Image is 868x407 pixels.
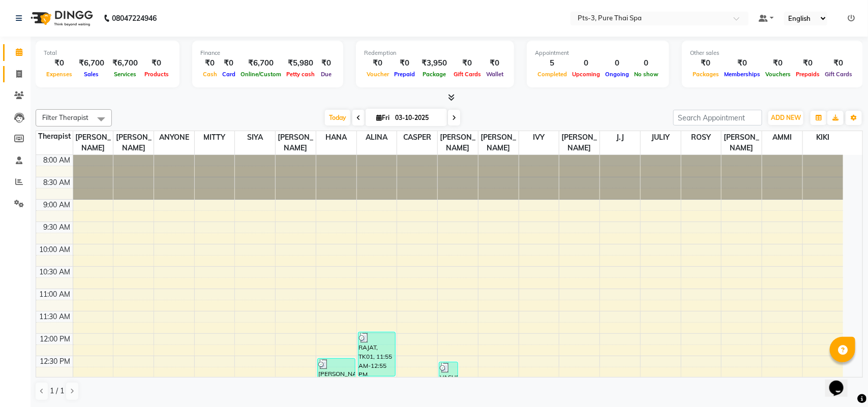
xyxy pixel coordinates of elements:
[763,57,793,69] div: ₹0
[484,57,506,69] div: ₹0
[220,71,238,78] span: Card
[42,200,73,210] div: 9:00 AM
[154,131,194,144] span: ANYONE
[570,57,603,69] div: 0
[316,131,356,144] span: HANA
[771,114,801,121] span: ADD NEW
[50,386,64,396] span: 1 / 1
[673,110,762,126] input: Search Appointment
[82,71,102,78] span: Sales
[200,57,220,69] div: ₹0
[42,177,73,188] div: 8:30 AM
[284,71,317,78] span: Petty cash
[38,334,73,345] div: 12:00 PM
[722,71,763,78] span: Memberships
[570,71,603,78] span: Upcoming
[722,131,762,154] span: [PERSON_NAME]
[200,49,335,57] div: Finance
[600,131,640,144] span: J.J
[142,57,171,69] div: ₹0
[42,222,73,233] div: 9:30 AM
[478,131,519,154] span: [PERSON_NAME]
[825,366,858,397] iframe: chat widget
[803,131,843,144] span: KIKI
[603,71,632,78] span: Ongoing
[73,131,113,154] span: [PERSON_NAME]
[108,57,142,69] div: ₹6,700
[42,113,88,121] span: Filter Therapist
[42,155,73,166] div: 8:00 AM
[603,57,632,69] div: 0
[364,49,506,57] div: Redemption
[535,57,570,69] div: 5
[519,131,559,144] span: IVY
[822,57,855,69] div: ₹0
[75,57,108,69] div: ₹6,700
[36,131,73,142] div: Therapist
[374,114,392,121] span: Fri
[220,57,238,69] div: ₹0
[38,267,73,277] div: 10:30 AM
[38,356,73,367] div: 12:30 PM
[44,71,75,78] span: Expenses
[420,71,448,78] span: Package
[763,71,793,78] span: Vouchers
[392,110,443,126] input: 2025-10-03
[690,49,855,57] div: Other sales
[632,57,661,69] div: 0
[822,71,855,78] span: Gift Cards
[112,4,157,33] b: 08047224946
[142,71,171,78] span: Products
[26,4,96,33] img: logo
[762,131,802,144] span: AMMI
[238,57,284,69] div: ₹6,700
[358,332,396,376] div: RAJAT, TK01, 11:55 AM-12:55 PM, INTENSE MUSCLE THERAPY 60min.
[276,131,316,154] span: [PERSON_NAME]
[681,131,722,144] span: ROSY
[768,111,803,125] button: ADD NEW
[535,71,570,78] span: Completed
[397,131,437,144] span: CASPER
[793,71,822,78] span: Prepaids
[284,57,317,69] div: ₹5,980
[111,71,139,78] span: Services
[392,71,417,78] span: Prepaid
[325,110,350,126] span: Today
[113,131,154,154] span: [PERSON_NAME]
[200,71,220,78] span: Cash
[235,131,275,144] span: SIYA
[357,131,397,144] span: ALINA
[38,289,73,300] div: 11:00 AM
[641,131,681,144] span: JULIY
[417,57,451,69] div: ₹3,950
[364,57,392,69] div: ₹0
[535,49,661,57] div: Appointment
[238,71,284,78] span: Online/Custom
[484,71,506,78] span: Wallet
[451,71,484,78] span: Gift Cards
[44,57,75,69] div: ₹0
[392,57,417,69] div: ₹0
[722,57,763,69] div: ₹0
[44,49,171,57] div: Total
[364,71,392,78] span: Voucher
[632,71,661,78] span: No show
[690,57,722,69] div: ₹0
[38,244,73,255] div: 10:00 AM
[793,57,822,69] div: ₹0
[195,131,235,144] span: MITTY
[317,57,335,69] div: ₹0
[559,131,600,154] span: [PERSON_NAME]
[318,71,334,78] span: Due
[38,311,73,322] div: 11:30 AM
[451,57,484,69] div: ₹0
[438,131,478,154] span: [PERSON_NAME]
[690,71,722,78] span: Packages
